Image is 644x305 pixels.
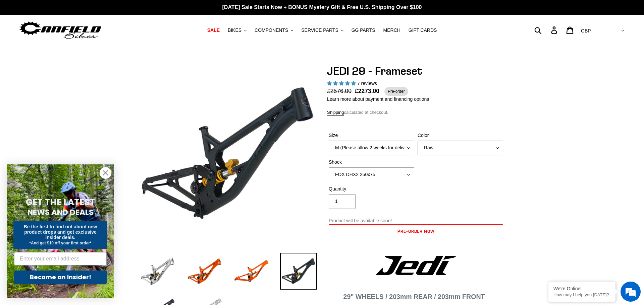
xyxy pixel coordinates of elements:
p: How may I help you today? [553,292,610,297]
input: Enter your email address [14,252,107,265]
img: Load image into Gallery viewer, JEDI 29 - Frameset [233,253,270,290]
a: SALE [204,26,223,35]
span: Be the first to find out about new product drops and get exclusive insider deals. [24,224,97,240]
img: Load image into Gallery viewer, JEDI 29 - Frameset [139,253,176,290]
img: Canfield Bikes [18,20,102,41]
span: £2273.00 [355,87,379,95]
span: NEWS AND DEALS [28,207,94,218]
span: 7 reviews [357,81,377,86]
img: Load image into Gallery viewer, JEDI 29 - Frameset [186,253,223,290]
input: Search [538,23,555,37]
a: GG PARTS [348,26,379,35]
span: MERCH [383,27,400,33]
button: Close dialog [100,167,111,179]
p: Product will be available soon! [329,217,503,224]
span: SERVICE PARTS [301,27,338,33]
span: 5.00 stars [327,81,357,86]
span: 29" WHEELS / 203mm REAR / 203mm FRONT [343,293,485,300]
span: GG PARTS [352,27,375,33]
div: calculated at checkout. [327,109,505,116]
span: Pre-order now [397,229,434,234]
h1: JEDI 29 - Frameset [327,65,505,77]
label: Color [418,132,503,139]
label: Quantity [329,185,414,193]
span: Pre-order [384,87,408,96]
button: BIKES [224,26,250,35]
button: SERVICE PARTS [298,26,346,35]
span: BIKES [228,27,241,33]
a: MERCH [380,26,404,35]
span: SALE [207,27,220,33]
span: *And get $10 off your first order* [29,241,91,245]
div: We're Online! [553,286,610,291]
label: Shock [329,159,414,166]
button: Add to cart [329,224,503,239]
label: Size [329,132,414,139]
button: Become an Insider! [14,271,107,284]
a: Learn more about payment and financing options [327,96,429,102]
a: Shipping [327,110,344,116]
span: GIFT CARDS [409,27,437,33]
button: COMPONENTS [251,26,297,35]
img: Load image into Gallery viewer, JEDI 29 - Frameset [280,253,317,290]
span: £2576.00 [327,87,355,95]
span: GET THE LATEST [26,196,95,208]
a: GIFT CARDS [405,26,440,35]
span: COMPONENTS [255,27,288,33]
